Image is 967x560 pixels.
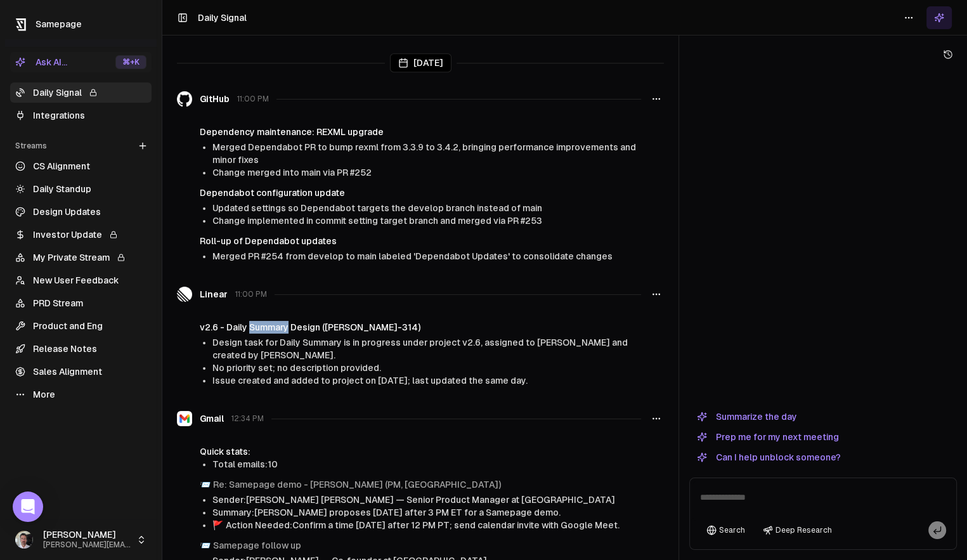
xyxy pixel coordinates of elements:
[212,520,223,530] span: flag
[200,321,641,334] h4: v2.6 - Daily Summary Design ([PERSON_NAME]-314)
[10,136,152,156] div: Streams
[390,53,451,72] div: [DATE]
[10,247,152,268] a: My Private Stream
[200,288,228,301] span: Linear
[689,429,847,445] button: Prep me for my next meeting
[115,55,146,69] div: ⌘ +K
[10,225,152,245] a: Investor Update
[212,506,641,519] li: Summary: [PERSON_NAME] proposes [DATE] after 3 PM ET for a Samepage demo.
[212,167,372,178] span: Change merged into main via PR #252
[10,105,152,126] a: Integrations
[10,202,152,222] a: Design Updates
[756,521,838,539] button: Deep Research
[212,363,381,373] span: No priority set; no description provided.
[700,521,751,539] button: Search
[200,126,641,138] h4: Dependency maintenance: REXML upgrade
[235,289,267,299] span: 11:00 PM
[13,492,43,522] div: Open Intercom Messenger
[10,270,152,290] a: New User Feedback
[212,142,636,165] span: Merged Dependabot PR to bump rexml from 3.3.9 to 3.4.2, bringing performance improvements and min...
[10,384,152,405] a: More
[10,179,152,199] a: Daily Standup
[10,524,152,555] button: [PERSON_NAME][PERSON_NAME][EMAIL_ADDRESS]
[10,316,152,336] a: Product and Eng
[177,91,192,106] img: GitHub
[689,409,805,424] button: Summarize the day
[10,361,152,382] a: Sales Alignment
[177,287,192,302] img: Linear
[213,540,301,550] a: Samepage follow up
[10,82,152,103] a: Daily Signal
[10,156,152,176] a: CS Alignment
[212,519,641,531] li: Action Needed: Confirm a time [DATE] after 12 PM PT; send calendar invite with Google Meet.
[212,493,641,506] li: Sender: [PERSON_NAME] [PERSON_NAME] — Senior Product Manager at [GEOGRAPHIC_DATA]
[10,52,152,72] button: Ask AI...⌘+K
[213,479,501,490] a: Re: Samepage demo - [PERSON_NAME] (PM, [GEOGRAPHIC_DATA])
[212,251,613,261] span: Merged PR #254 from develop to main labeled 'Dependabot Updates' to consolidate changes
[237,94,269,104] span: 11:00 PM
[177,411,192,426] img: Gmail
[15,531,33,549] img: _image
[43,540,131,550] span: [PERSON_NAME][EMAIL_ADDRESS]
[15,56,67,68] div: Ask AI...
[10,293,152,313] a: PRD Stream
[200,186,641,199] h4: Dependabot configuration update
[212,458,641,471] li: Total emails: 10
[200,93,230,105] span: GitHub
[10,339,152,359] a: Release Notes
[212,203,542,213] span: Updated settings so Dependabot targets the develop branch instead of main
[212,216,542,226] span: Change implemented in commit setting target branch and merged via PR #253
[212,337,628,360] span: Design task for Daily Summary is in progress under project v2.6, assigned to [PERSON_NAME] and cr...
[198,11,247,24] h1: Daily Signal
[200,540,211,550] span: envelope
[212,375,528,386] span: Issue created and added to project on [DATE]; last updated the same day.
[36,19,82,29] span: Samepage
[200,412,224,425] span: Gmail
[200,479,211,490] span: envelope
[43,530,131,541] span: [PERSON_NAME]
[200,445,641,458] div: Quick stats:
[200,235,641,247] h4: Roll-up of Dependabot updates
[231,413,264,424] span: 12:34 PM
[689,450,848,465] button: Can I help unblock someone?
